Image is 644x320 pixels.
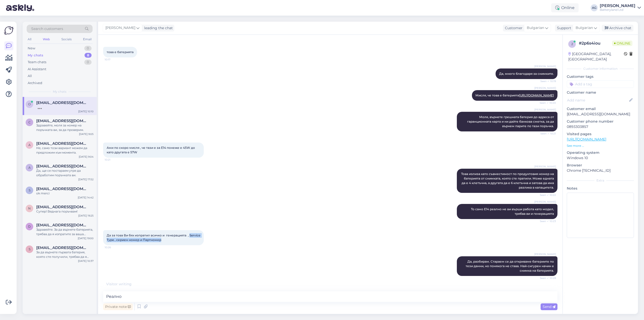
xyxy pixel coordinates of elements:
[537,132,556,135] span: Seen ✓ 10:21
[27,36,32,43] div: All
[537,79,556,83] span: Seen ✓ 10:19
[466,260,555,272] span: Да, разбирам. Стараем се да откриваме батериите по тези данни, но понякога не става. Най-сигурен ...
[36,141,89,146] span: alexiurescu09@gmail.com
[579,40,612,46] div: # 2p6s4iou
[534,108,556,112] span: [PERSON_NAME]
[612,41,632,46] span: Online
[567,178,634,183] div: Extra
[103,291,557,302] textarea: Реално
[53,89,66,94] span: My chats
[567,90,634,95] p: Customer name
[28,102,31,106] span: o
[567,119,634,124] p: Customer phone number
[567,124,634,129] p: 0893303857
[78,177,94,181] div: [DATE] 17:52
[567,168,634,173] p: Chrome [TECHNICAL_ID]
[85,53,92,58] div: 8
[79,155,94,159] div: [DATE] 9:04
[602,25,633,31] div: Archive chat
[537,193,556,197] span: Seen ✓ 10:22
[28,225,31,228] span: D
[28,81,42,86] div: Archived
[537,219,556,223] span: Seen ✓ 10:23
[499,72,554,76] span: Да, много благодаря за снимките.
[567,66,634,71] div: Customer information
[567,144,634,148] p: See more ...
[503,25,522,31] div: Customer
[36,191,94,196] div: ok merci
[28,166,31,169] span: a
[537,101,556,105] span: Seen ✓ 10:20
[475,93,554,97] span: Мисля, че това е батерията
[543,304,555,309] span: Send
[567,106,634,112] p: Customer email
[36,187,89,191] span: sam.lupart@gmail.com
[534,64,556,68] span: [PERSON_NAME]
[28,120,31,124] span: c
[132,282,132,286] span: .
[600,4,635,8] div: [PERSON_NAME]
[36,209,94,214] div: Супер! Веднага поръчвам!
[78,214,94,218] div: [DATE] 19:25
[107,146,196,154] span: Ами по скоро мисля , че тази е за Е14 понеже е 45W до като другата е 57W
[36,245,89,250] span: skrjanc.simon@gmail.com
[527,25,544,31] span: Bulgarian
[36,100,89,105] span: office@cryptosystemsbg.com
[467,115,555,128] span: Моля, върнете грешната батерия до адреса от гаранционната карта и ни дайте банкова сметка, за да ...
[567,131,634,137] p: Visited pages
[519,93,554,97] a: [URL][DOMAIN_NAME]
[567,155,634,161] p: Windows 10
[28,143,31,147] span: a
[36,250,94,259] div: За да върнете първата батерия, която сте получили, трябва да я изпратите на адрес България, [GEOG...
[103,303,133,310] div: Private note
[28,53,43,58] div: My chats
[567,150,634,155] p: Operating system
[4,26,14,35] img: Askly Logo
[142,25,173,31] div: leading the chat
[107,50,134,54] span: това е батерията
[576,25,593,31] span: Bulgarian
[567,112,634,117] p: [EMAIL_ADDRESS][DOMAIN_NAME]
[461,172,555,189] span: Това излиза като съвместимост по продуктовия номер на батерията от снимката, която сте пратили. М...
[534,165,556,168] span: [PERSON_NAME]
[42,36,51,43] div: Web
[534,200,556,204] span: [PERSON_NAME]
[105,245,124,249] span: 10:26
[103,281,557,287] div: Visitor writing
[534,86,556,90] span: [PERSON_NAME]
[31,26,63,31] span: Search customers
[105,58,124,61] span: 10:17
[28,60,46,65] div: Team chats
[82,36,93,43] div: Email
[78,259,94,263] div: [DATE] 10:37
[79,132,94,136] div: [DATE] 9:05
[105,158,124,162] span: 10:21
[84,60,92,65] div: 0
[571,42,573,46] span: 2
[567,186,634,191] p: Notes
[551,3,579,12] div: Online
[28,206,31,210] span: n
[567,137,606,141] a: [URL][DOMAIN_NAME]
[36,227,94,236] div: Здравейте. За да върнете батерията, трябва да я изпратите за ваша сметка до адрес България, [GEOG...
[600,8,635,12] div: Batteryland Ltd
[78,236,94,240] div: [DATE] 19:00
[36,168,94,177] div: Да, ще се постараем утре да обработим поръчката ви.
[36,205,89,209] span: nik_ov@abv.bg
[84,46,92,51] div: 0
[107,233,201,242] span: Да за това Ви бях изпратил всичко и генерацията , Service Type , сериен номер и Партномер
[36,164,89,168] span: a.alin15@yahoo.com
[567,97,628,103] input: Add name
[567,74,634,79] p: Customer tags
[28,67,46,72] div: AI Assistant
[567,80,634,88] input: Add a tag
[78,196,94,199] div: [DATE] 14:42
[36,146,94,155] div: Не, само този вариант можем да предложим към момента.
[36,119,89,123] span: cordanalex986@gmail.com
[555,25,571,31] div: Support
[36,123,94,132] div: Здравейте, моля за номер на поръчката ви, за да проверим.
[36,223,89,227] span: Dariusgrapinoiu391@gmail.com
[567,163,634,168] p: Browser
[105,25,135,31] span: [PERSON_NAME]
[471,207,555,216] span: То само E14 реално не ви върши работа като модел, трябва ви и генерацията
